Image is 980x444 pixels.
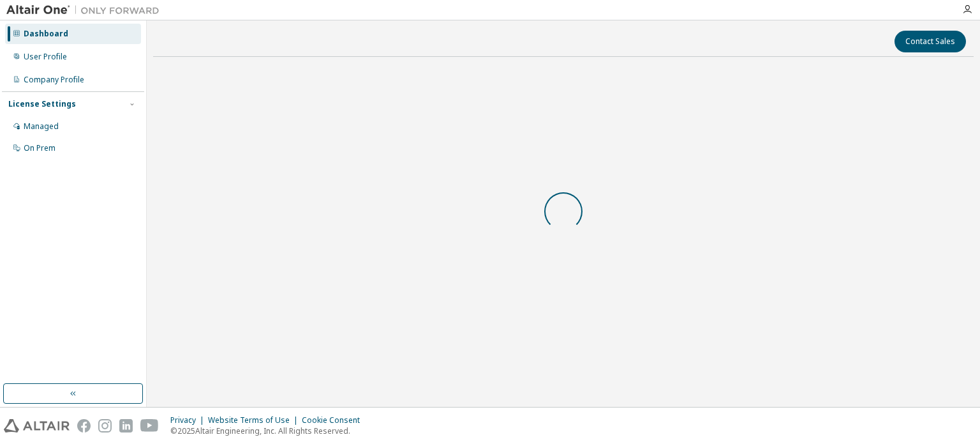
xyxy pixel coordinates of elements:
[119,419,133,433] img: linkedin.svg
[895,31,966,52] button: Contact Sales
[24,143,56,153] div: On Prem
[170,415,208,425] div: Privacy
[77,419,91,433] img: facebook.svg
[8,99,76,109] div: License Settings
[24,75,84,85] div: Company Profile
[4,419,70,433] img: altair_logo.svg
[140,419,159,433] img: youtube.svg
[24,29,68,39] div: Dashboard
[24,121,59,132] div: Managed
[208,415,302,425] div: Website Terms of Use
[6,4,166,17] img: Altair One
[24,52,67,62] div: User Profile
[98,419,112,433] img: instagram.svg
[302,415,367,425] div: Cookie Consent
[170,425,367,436] p: © 2025 Altair Engineering, Inc. All Rights Reserved.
